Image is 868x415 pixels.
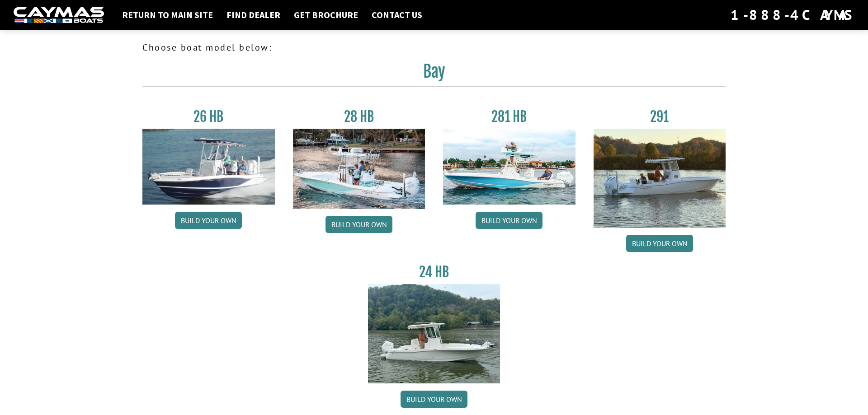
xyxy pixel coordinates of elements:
h3: 281 HB [443,108,576,125]
img: 291_Thumbnail.jpg [594,129,726,228]
h3: 291 [594,108,726,125]
a: Build your own [476,212,542,229]
img: 28-hb-twin.jpg [443,129,576,205]
h3: 28 HB [293,108,425,125]
h3: 26 HB [142,108,275,125]
a: Build your own [325,216,392,233]
h3: 24 HB [368,264,500,280]
a: Build your own [175,212,242,229]
a: Contact Us [367,9,427,21]
img: 28_hb_thumbnail_for_caymas_connect.jpg [293,129,425,209]
img: white-logo-c9c8dbefe5ff5ceceb0f0178aa75bf4bb51f6bca0971e226c86eb53dfe498488.png [14,7,104,23]
a: Find Dealer [222,9,285,21]
a: Build your own [626,235,693,252]
h2: Bay [142,61,726,87]
a: Return to main site [118,9,217,21]
a: Get Brochure [289,9,363,21]
div: 1-888-4CAYMAS [731,5,854,25]
p: Choose boat model below: [142,41,726,54]
img: 24_HB_thumbnail.jpg [368,284,500,383]
img: 26_new_photo_resized.jpg [142,129,275,205]
a: Build your own [401,391,467,408]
